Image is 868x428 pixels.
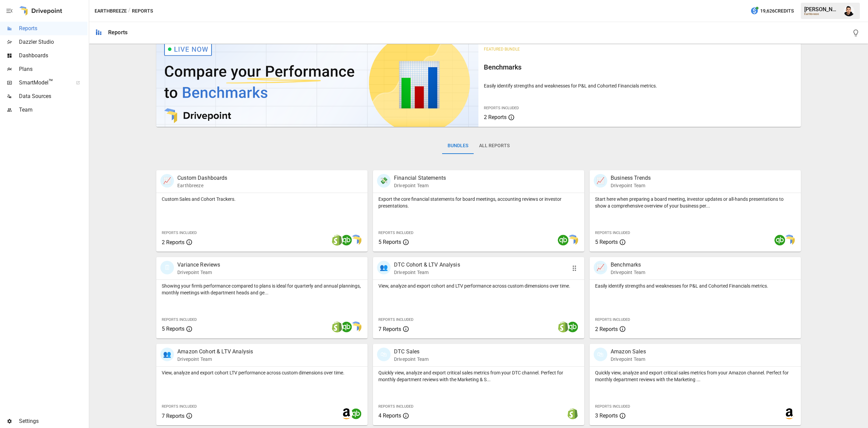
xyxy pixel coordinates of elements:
[760,7,794,15] span: 19,626 Credits
[595,196,795,209] p: Start here when preparing a board meeting, investor updates or all-hands presentations to show a ...
[48,78,53,86] span: ™
[19,52,87,60] span: Dashboards
[394,261,460,269] p: DTC Cohort & LTV Analysis
[611,261,645,269] p: Benchmarks
[177,261,220,269] p: Variance Reviews
[844,5,854,16] img: Francisco Sanchez
[378,326,401,332] span: 7 Reports
[784,235,795,246] img: smart model
[162,196,362,202] p: Custom Sales and Cohort Trackers.
[484,106,519,110] span: Reports Included
[594,174,607,188] div: 📈
[19,92,87,100] span: Data Sources
[484,82,795,89] p: Easily identify strengths and weaknesses for P&L and Cohorted Financials metrics.
[748,5,796,17] button: 19,626Credits
[394,269,460,276] p: Drivepoint Team
[341,408,352,419] img: amazon
[567,408,578,419] img: shopify
[377,261,391,274] div: 👥
[162,317,197,322] span: Reports Included
[162,404,197,409] span: Reports Included
[611,269,645,276] p: Drivepoint Team
[394,348,429,356] p: DTC Sales
[784,408,795,419] img: amazon
[341,235,352,246] img: quickbooks
[128,7,131,15] div: /
[177,182,228,189] p: Earthbreeze
[162,413,184,419] span: 7 Reports
[611,348,646,356] p: Amazon Sales
[595,369,795,383] p: Quickly view, analyze and export critical sales metrics from your Amazon channel. Perfect for mon...
[611,356,646,363] p: Drivepoint Team
[332,235,342,246] img: shopify
[19,65,87,73] span: Plans
[595,231,630,235] span: Reports Included
[160,174,174,188] div: 📈
[594,348,607,361] div: 🛍
[378,404,413,409] span: Reports Included
[595,283,795,289] p: Easily identify strengths and weaknesses for P&L and Cohorted Financials metrics.
[442,138,474,154] button: Bundles
[177,356,253,363] p: Drivepoint Team
[177,348,253,356] p: Amazon Cohort & LTV Analysis
[177,269,220,276] p: Drivepoint Team
[351,408,361,419] img: quickbooks
[595,239,618,245] span: 5 Reports
[378,369,579,383] p: Quickly view, analyze and export critical sales metrics from your DTC channel. Perfect for monthl...
[162,283,362,296] p: Showing your firm's performance compared to plans is ideal for quarterly and annual plannings, mo...
[377,348,391,361] div: 🛍
[378,283,579,289] p: View, analyze and export cohort and LTV performance across custom dimensions over time.
[394,174,446,182] p: Financial Statements
[378,412,401,419] span: 4 Reports
[595,404,630,409] span: Reports Included
[484,62,795,73] h6: Benchmarks
[108,29,127,36] div: Reports
[177,174,228,182] p: Custom Dashboards
[351,322,361,332] img: smart model
[19,417,87,425] span: Settings
[351,235,361,246] img: smart model
[594,261,607,274] div: 📈
[162,239,184,246] span: 2 Reports
[162,369,362,376] p: View, analyze and export cohort LTV performance across custom dimensions over time.
[611,182,651,189] p: Drivepoint Team
[611,174,651,182] p: Business Trends
[567,235,578,246] img: smart model
[332,322,342,332] img: shopify
[558,322,569,332] img: shopify
[156,39,478,127] img: video thumbnail
[19,38,87,46] span: Dazzler Studio
[377,174,391,188] div: 💸
[840,1,859,20] button: Francisco Sanchez
[378,196,579,209] p: Export the core financial statements for board meetings, accounting reviews or investor presentat...
[378,231,413,235] span: Reports Included
[19,106,87,114] span: Team
[341,322,352,332] img: quickbooks
[804,6,840,13] div: [PERSON_NAME]
[160,261,174,274] div: 🗓
[162,231,197,235] span: Reports Included
[394,182,446,189] p: Drivepoint Team
[595,326,618,332] span: 2 Reports
[774,235,785,246] img: quickbooks
[484,114,507,120] span: 2 Reports
[567,322,578,332] img: quickbooks
[595,317,630,322] span: Reports Included
[160,348,174,361] div: 👥
[162,326,184,332] span: 5 Reports
[558,235,569,246] img: quickbooks
[804,13,840,16] div: Earthbreeze
[484,47,520,52] span: Featured Bundle
[474,138,515,154] button: All Reports
[378,239,401,245] span: 5 Reports
[394,356,429,363] p: Drivepoint Team
[19,24,87,33] span: Reports
[378,317,413,322] span: Reports Included
[19,79,68,87] span: SmartModel
[595,412,618,419] span: 3 Reports
[95,7,127,15] button: Earthbreeze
